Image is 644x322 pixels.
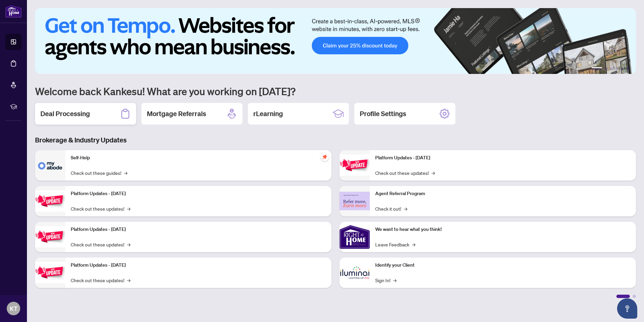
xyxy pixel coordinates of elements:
[340,155,370,176] img: Platform Updates - June 23, 2025
[127,205,130,212] span: →
[431,169,435,177] span: →
[71,226,326,233] p: Platform Updates - [DATE]
[375,241,415,248] a: Leave Feedback→
[605,67,608,70] button: 2
[35,8,636,74] img: Slide 0
[124,169,127,177] span: →
[375,226,631,233] p: We want to hear what you think!
[616,67,618,70] button: 4
[35,226,65,247] img: Platform Updates - July 21, 2025
[40,109,90,118] h2: Deal Processing
[626,67,629,70] button: 6
[35,85,636,98] h1: Welcome back Kankesu! What are you working on [DATE]?
[412,241,415,248] span: →
[375,205,407,212] a: Check it out!→
[321,153,329,161] span: pushpin
[404,205,407,212] span: →
[375,154,631,162] p: Platform Updates - [DATE]
[360,109,406,118] h2: Profile Settings
[10,304,18,313] span: KT
[127,241,130,248] span: →
[591,67,602,70] button: 1
[393,276,396,284] span: →
[71,190,326,197] p: Platform Updates - [DATE]
[71,241,130,248] a: Check out these updates!→
[71,276,130,284] a: Check out these updates!→
[71,154,326,162] p: Self-Help
[71,205,130,212] a: Check out these updates!→
[253,109,283,118] h2: rLearning
[5,5,22,18] img: logo
[35,150,65,181] img: Self-Help
[375,276,396,284] a: Sign In!→
[621,67,624,70] button: 5
[71,169,127,177] a: Check out these guides!→
[375,262,631,269] p: Identify your Client
[147,109,206,118] h2: Mortgage Referrals
[340,222,370,252] img: We want to hear what you think!
[127,276,130,284] span: →
[340,258,370,288] img: Identify your Client
[71,262,326,269] p: Platform Updates - [DATE]
[375,169,435,177] a: Check out these updates!→
[610,67,613,70] button: 3
[35,135,636,145] h3: Brokerage & Industry Updates
[35,190,65,212] img: Platform Updates - September 16, 2025
[375,190,631,197] p: Agent Referral Program
[340,192,370,210] img: Agent Referral Program
[617,298,637,319] button: Open asap
[35,262,65,283] img: Platform Updates - July 8, 2025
